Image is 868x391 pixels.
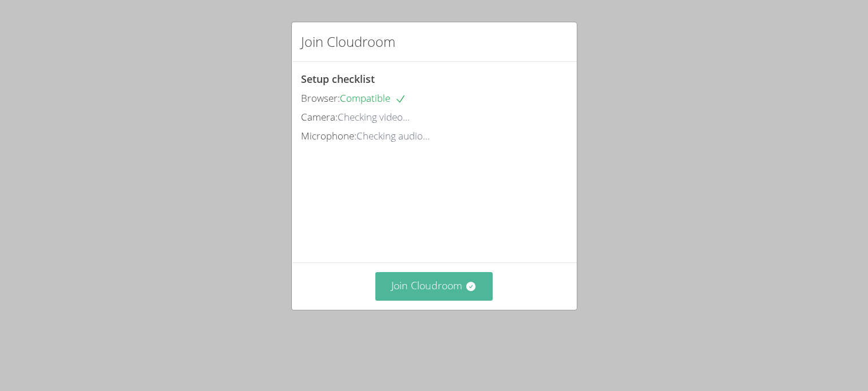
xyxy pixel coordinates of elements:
span: Setup checklist [301,72,375,86]
span: Microphone: [301,129,356,142]
span: Browser: [301,91,340,105]
h2: Join Cloudroom [301,31,395,52]
span: Compatible [340,91,406,105]
span: Checking audio... [356,129,430,142]
span: Camera: [301,110,338,123]
span: Checking video... [338,110,410,123]
button: Join Cloudroom [375,272,493,300]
